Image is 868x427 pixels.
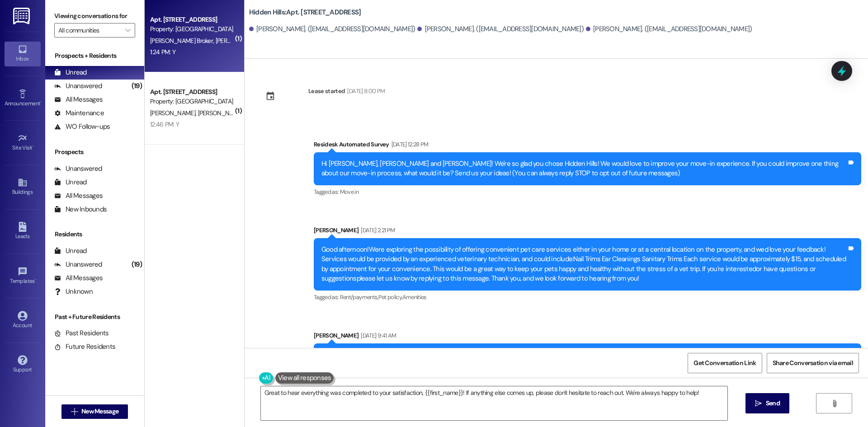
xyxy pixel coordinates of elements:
[831,400,838,407] i: 
[5,219,41,244] a: Leads
[54,164,102,174] div: Unanswered
[5,308,41,333] a: Account
[54,178,87,187] div: Unread
[129,258,144,272] div: (19)
[129,79,144,93] div: (19)
[5,352,41,377] a: Support
[308,86,345,96] div: Lease started
[35,277,36,283] span: •
[40,99,42,105] span: •
[314,291,861,304] div: Tagged as:
[54,260,102,269] div: Unanswered
[340,293,378,301] span: Rent/payments ,
[150,97,234,106] div: Property: [GEOGRAPHIC_DATA]
[5,175,41,199] a: Buildings
[150,37,216,45] span: [PERSON_NAME] Broker
[5,42,41,66] a: Inbox
[150,109,198,117] span: [PERSON_NAME]
[54,287,93,296] div: Unknown
[359,331,396,340] div: [DATE] 9:41 AM
[198,109,243,117] span: [PERSON_NAME]
[767,353,859,373] button: Share Conversation via email
[54,328,109,338] div: Past Residents
[150,48,175,56] div: 1:24 PM: Y
[54,81,102,91] div: Unanswered
[745,393,789,413] button: Send
[45,312,144,322] div: Past + Future Residents
[216,37,264,45] span: [PERSON_NAME]
[321,245,847,284] div: Good afternoon!Were exploring the possibility of offering convenient pet care services either in ...
[54,95,103,104] div: All Messages
[345,86,385,96] div: [DATE] 8:00 PM
[54,342,115,352] div: Future Residents
[321,159,847,178] div: Hi [PERSON_NAME], [PERSON_NAME] and [PERSON_NAME]! We're so glad you chose Hidden Hills! We would...
[340,188,359,196] span: Move in
[45,51,144,61] div: Prospects + Residents
[81,407,118,416] span: New Message
[13,8,32,24] img: ResiDesk Logo
[150,24,234,34] div: Property: [GEOGRAPHIC_DATA]
[314,225,861,238] div: [PERSON_NAME]
[586,24,752,34] div: [PERSON_NAME]. ([EMAIL_ADDRESS][DOMAIN_NAME])
[45,147,144,157] div: Prospects
[5,131,41,155] a: Site Visit •
[61,404,128,419] button: New Message
[71,408,78,415] i: 
[249,8,361,17] b: Hidden Hills: Apt. [STREET_ADDRESS]
[54,246,87,256] div: Unread
[378,293,402,301] span: Pet policy ,
[417,24,584,34] div: [PERSON_NAME]. ([EMAIL_ADDRESS][DOMAIN_NAME])
[766,399,780,408] span: Send
[54,108,104,118] div: Maintenance
[249,24,415,34] div: [PERSON_NAME]. ([EMAIL_ADDRESS][DOMAIN_NAME])
[389,140,429,149] div: [DATE] 12:28 PM
[150,15,234,24] div: Apt. [STREET_ADDRESS]
[45,230,144,239] div: Residents
[150,120,179,128] div: 12:46 PM: Y
[402,293,427,301] span: Amenities
[693,358,756,368] span: Get Conversation Link
[54,205,107,214] div: New Inbounds
[54,191,103,201] div: All Messages
[58,23,121,38] input: All communities
[773,358,853,368] span: Share Conversation via email
[54,122,110,131] div: WO Follow-ups
[314,140,861,152] div: Residesk Automated Survey
[261,386,727,420] textarea: Great to hear everything was completed to your satisfaction, {{first_name}}! If anything else com...
[125,27,130,34] i: 
[150,87,234,97] div: Apt. [STREET_ADDRESS]
[688,353,762,373] button: Get Conversation Link
[54,68,87,77] div: Unread
[359,225,395,235] div: [DATE] 2:21 PM
[755,400,762,407] i: 
[314,331,861,343] div: [PERSON_NAME]
[33,143,34,150] span: •
[54,9,135,23] label: Viewing conversations for
[314,185,861,198] div: Tagged as:
[5,264,41,288] a: Templates •
[54,273,103,283] div: All Messages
